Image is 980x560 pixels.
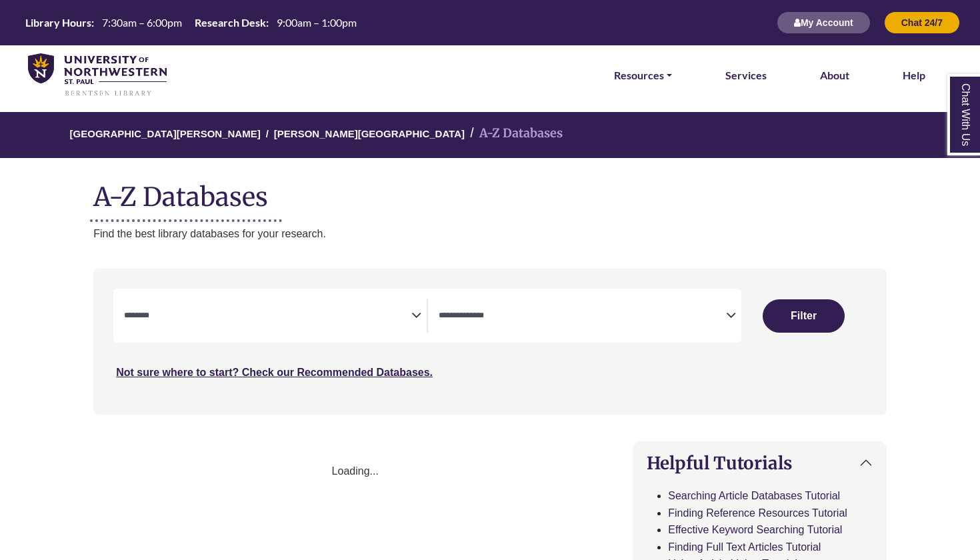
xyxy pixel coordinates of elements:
[633,442,886,484] button: Helpful Tutorials
[93,112,887,158] nav: breadcrumb
[439,311,726,322] textarea: Filter
[763,299,845,333] button: Submit for Search Results
[93,171,887,212] h1: A-Z Databases
[93,463,617,480] div: Loading...
[668,524,842,535] a: Effective Keyword Searching Tutorial
[725,67,767,84] a: Services
[93,269,887,414] nav: Search filters
[274,126,465,139] a: [PERSON_NAME][GEOGRAPHIC_DATA]
[189,15,269,29] th: Research Desk:
[20,15,362,28] table: Hours Today
[102,16,182,29] span: 7:30am – 6:00pm
[93,225,887,243] p: Find the best library databases for your research.
[668,490,840,501] a: Searching Article Databases Tutorial
[668,507,847,519] a: Finding Reference Resources Tutorial
[777,11,871,34] button: My Account
[884,17,960,28] a: Chat 24/7
[124,311,411,322] textarea: Filter
[884,11,960,34] button: Chat 24/7
[668,541,821,553] a: Finding Full Text Articles Tutorial
[20,15,362,31] a: Hours Today
[777,17,871,28] a: My Account
[465,124,563,143] li: A-Z Databases
[277,16,357,29] span: 9:00am – 1:00pm
[614,67,672,84] a: Resources
[903,67,925,84] a: Help
[70,126,261,139] a: [GEOGRAPHIC_DATA][PERSON_NAME]
[20,15,95,29] th: Library Hours:
[28,53,167,97] img: library_home
[820,67,849,84] a: About
[116,367,433,378] a: Not sure where to start? Check our Recommended Databases.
